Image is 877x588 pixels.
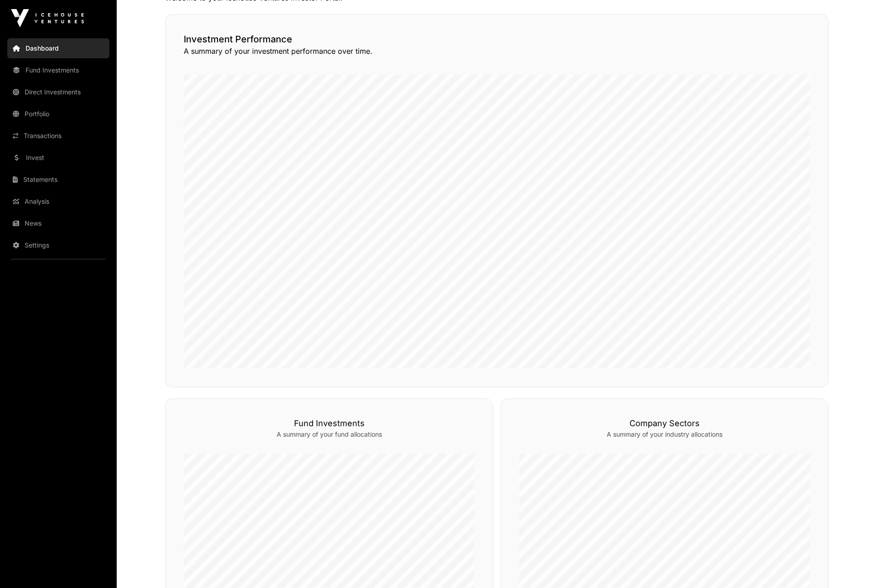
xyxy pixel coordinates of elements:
[7,82,109,102] a: Direct Investments
[184,33,810,46] h2: Investment Performance
[11,9,84,27] img: Icehouse Ventures Logo
[7,213,109,233] a: News
[7,126,109,146] a: Transactions
[7,170,109,190] a: Statements
[184,417,475,430] h3: Fund Investments
[184,430,475,439] p: A summary of your fund allocations
[7,60,109,80] a: Fund Investments
[831,544,877,588] iframe: Chat Widget
[7,191,109,211] a: Analysis
[7,148,109,168] a: Invest
[519,430,810,439] p: A summary of your industry allocations
[7,38,109,58] a: Dashboard
[184,46,810,57] p: A summary of your investment performance over time.
[7,104,109,124] a: Portfolio
[7,235,109,255] a: Settings
[519,417,810,430] h3: Company Sectors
